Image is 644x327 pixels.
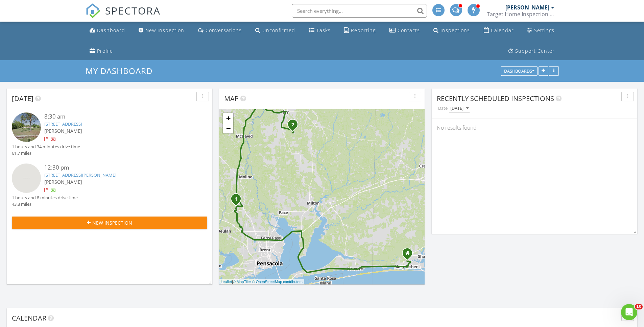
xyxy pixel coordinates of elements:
div: Inspections [440,27,470,33]
a: [STREET_ADDRESS] [44,121,82,127]
span: Calendar [12,313,46,323]
div: [DATE] [450,106,469,111]
div: 43.8 miles [12,201,78,207]
div: Support Center [515,48,555,54]
div: Profile [97,48,113,54]
a: Settings [525,24,557,37]
a: Profile [87,45,116,57]
img: streetview [12,112,41,142]
a: Zoom in [223,113,233,123]
a: 8:30 am [STREET_ADDRESS] [PERSON_NAME] 1 hours and 34 minutes drive time 61.7 miles [12,112,207,156]
a: Conversations [195,24,244,37]
div: Conversations [206,27,242,33]
span: SPECTORA [105,3,161,18]
a: Reporting [341,24,378,37]
a: Contacts [387,24,423,37]
i: 1 [235,197,237,202]
div: 802 Loblolly Ct, Fort Walton Beach FL 32548 [407,253,411,257]
div: Target Home Inspection Co. [487,11,554,18]
iframe: Intercom live chat [621,304,637,320]
span: 10 [635,304,643,309]
a: Calendar [481,24,517,37]
a: © OpenStreetMap contributors [252,280,303,284]
div: 8:30 am [44,112,191,121]
div: 1 hours and 8 minutes drive time [12,195,78,201]
div: Settings [534,27,554,33]
div: 229 Madrid Rd, CANTONMENT, FL 32533 [236,199,240,203]
div: Contacts [398,27,420,33]
a: New Inspection [136,24,187,37]
a: SPECTORA [86,9,161,23]
div: 1 hours and 34 minutes drive time [12,144,80,150]
span: Recently Scheduled Inspections [437,94,554,103]
div: New Inspection [145,27,184,33]
div: Unconfirmed [262,27,295,33]
a: Leaflet [221,280,232,284]
div: Tasks [316,27,331,33]
a: 12:30 pm [STREET_ADDRESS][PERSON_NAME] [PERSON_NAME] 1 hours and 8 minutes drive time 43.8 miles [12,163,207,207]
input: Search everything... [292,4,427,18]
a: My Dashboard [86,65,158,76]
img: streetview [12,163,41,193]
a: Unconfirmed [253,24,298,37]
div: 12:30 pm [44,163,191,172]
div: No results found [432,119,637,137]
div: 4610 Wildhorn Trail, Jay, FL 32565 [293,124,297,128]
button: New Inspection [12,217,207,229]
div: 61.7 miles [12,150,80,156]
div: [PERSON_NAME] [505,4,549,11]
a: Dashboard [87,24,128,37]
div: Dashboard [97,27,125,33]
img: The Best Home Inspection Software - Spectora [86,3,100,18]
div: Calendar [491,27,514,33]
button: Dashboards [501,67,538,76]
button: [DATE] [449,104,470,113]
a: [STREET_ADDRESS][PERSON_NAME] [44,172,116,178]
div: | [219,279,304,285]
label: Date [437,104,449,113]
span: Map [224,94,239,103]
a: Zoom out [223,123,233,133]
span: [PERSON_NAME] [44,128,82,134]
span: [DATE] [12,94,33,103]
a: Support Center [506,45,557,57]
a: Inspections [431,24,473,37]
a: © MapTiler [233,280,251,284]
i: 2 [291,123,294,127]
div: Dashboards [504,69,534,74]
span: [PERSON_NAME] [44,179,82,185]
a: Tasks [306,24,333,37]
div: Reporting [351,27,376,33]
span: New Inspection [92,219,132,226]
